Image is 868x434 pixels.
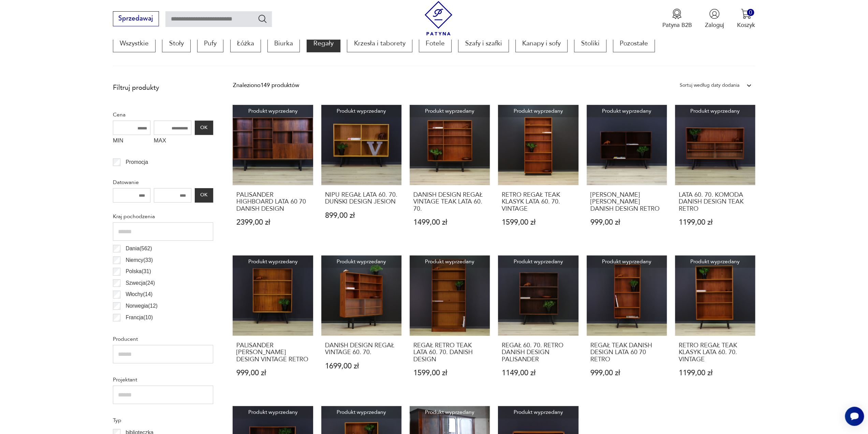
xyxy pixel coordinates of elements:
[587,255,667,393] a: Produkt wyprzedanyREGAŁ TEAK DANISH DESIGN LATA 60 70 RETROREGAŁ TEAK DANISH DESIGN LATA 60 70 RE...
[662,9,692,29] a: Ikona medaluPatyna B2B
[709,9,720,19] img: Ikonka użytkownika
[410,255,490,393] a: Produkt wyprzedanyREGAŁ RETRO TEAK LATA 60. 70. DANISH DESIGNREGAŁ RETRO TEAK LATA 60. 70. DANISH...
[679,192,752,212] h3: LATA 60. 70. KOMODA DANISH DESIGN TEAK RETRO
[162,34,190,52] a: Stoły
[236,342,309,363] h3: PALISANDER [PERSON_NAME] DESIGN VINTAGE RETRO
[679,369,752,377] p: 1199,00 zł
[747,9,754,16] div: 0
[233,105,313,242] a: Produkt wyprzedanyPALISANDER HIGHBOARD LATA 60 70 DANISH DESIGNPALISANDER HIGHBOARD LATA 60 70 DA...
[502,342,575,363] h3: REGAŁ 60. 70. RETRO DANISH DESIGN PALISANDER
[154,135,191,148] label: MAX
[662,9,692,29] button: Patyna B2B
[236,192,309,212] h3: PALISANDER HIGHBOARD LATA 60 70 DANISH DESIGN
[113,335,213,344] p: Producent
[705,21,724,29] p: Zaloguj
[680,81,739,90] div: Sortuj według daty dodania
[126,267,151,276] p: Polska ( 31 )
[419,34,452,52] a: Fotele
[590,192,663,212] h3: [PERSON_NAME] [PERSON_NAME] DANISH DESIGN RETRO
[458,34,509,52] a: Szafy i szafki
[113,416,213,425] p: Typ
[502,369,575,377] p: 1149,00 zł
[126,324,171,333] p: Czechosłowacja ( 6 )
[590,342,663,363] h3: REGAŁ TEAK DANISH DESIGN LATA 60 70 RETRO
[502,219,575,226] p: 1599,00 zł
[195,121,213,135] button: OK
[590,369,663,377] p: 999,00 zł
[325,192,398,206] h3: NIPU REGAŁ LATA 60. 70. DUŃSKI DESIGN JESION
[498,255,578,393] a: Produkt wyprzedanyREGAŁ 60. 70. RETRO DANISH DESIGN PALISANDERREGAŁ 60. 70. RETRO DANISH DESIGN P...
[325,212,398,219] p: 899,00 zł
[679,342,752,363] h3: RETRO REGAŁ TEAK KLASYK LATA 60. 70. VINTAGE
[113,11,159,26] button: Sprzedawaj
[705,9,724,29] button: Zaloguj
[587,105,667,242] a: Produkt wyprzedanyOMANN JUN REGAŁ MAHOŃ DANISH DESIGN RETRO[PERSON_NAME] [PERSON_NAME] DANISH DES...
[325,363,398,370] p: 1699,00 zł
[113,110,213,119] p: Cena
[113,16,159,22] a: Sprzedawaj
[413,342,486,363] h3: REGAŁ RETRO TEAK LATA 60. 70. DANISH DESIGN
[672,9,682,19] img: Ikona medalu
[413,192,486,212] h3: DANISH DESIGN REGAŁ VINTAGE TEAK LATA 60. 70.
[126,313,153,322] p: Francja ( 10 )
[233,255,313,393] a: Produkt wyprzedanyPALISANDER REGAŁ DUŃSKI DESIGN VINTAGE RETROPALISANDER [PERSON_NAME] DESIGN VIN...
[195,188,213,202] button: OK
[675,105,755,242] a: Produkt wyprzedanyLATA 60. 70. KOMODA DANISH DESIGN TEAK RETROLATA 60. 70. KOMODA DANISH DESIGN T...
[267,34,300,52] a: Biurka
[321,255,401,393] a: Produkt wyprzedanyDANISH DESIGN REGAŁ VINTAGE 60. 70.DANISH DESIGN REGAŁ VINTAGE 60. 70.1699,00 zł
[662,21,692,29] p: Patyna B2B
[502,192,575,212] h3: RETRO REGAŁ TEAK KLASYK LATA 60. 70. VINTAGE
[126,302,158,310] p: Norwegia ( 12 )
[113,135,150,148] label: MIN
[230,34,261,52] a: Łóżka
[113,375,213,384] p: Projektant
[498,105,578,242] a: Produkt wyprzedanyRETRO REGAŁ TEAK KLASYK LATA 60. 70. VINTAGERETRO REGAŁ TEAK KLASYK LATA 60. 70...
[113,34,156,52] a: Wszystkie
[413,219,486,226] p: 1499,00 zł
[113,178,213,187] p: Datowanie
[679,219,752,226] p: 1199,00 zł
[515,34,568,52] a: Kanapy i sofy
[737,21,755,29] p: Koszyk
[325,342,398,356] h3: DANISH DESIGN REGAŁ VINTAGE 60. 70.
[126,279,155,288] p: Szwecja ( 24 )
[233,81,299,90] div: Znaleziono 149 produktów
[113,83,213,92] p: Filtruj produkty
[590,219,663,226] p: 999,00 zł
[574,34,606,52] a: Stoliki
[675,255,755,393] a: Produkt wyprzedanyRETRO REGAŁ TEAK KLASYK LATA 60. 70. VINTAGERETRO REGAŁ TEAK KLASYK LATA 60. 70...
[236,369,309,377] p: 999,00 zł
[421,1,456,36] img: Patyna - sklep z meblami i dekoracjami vintage
[410,105,490,242] a: Produkt wyprzedanyDANISH DESIGN REGAŁ VINTAGE TEAK LATA 60. 70.DANISH DESIGN REGAŁ VINTAGE TEAK L...
[197,34,223,52] a: Pufy
[126,158,148,167] p: Promocja
[126,290,152,299] p: Włochy ( 14 )
[413,369,486,377] p: 1599,00 zł
[113,212,213,221] p: Kraj pochodzenia
[613,34,655,52] a: Pozostałe
[236,219,309,226] p: 2399,00 zł
[307,34,340,52] a: Regały
[347,34,412,52] a: Krzesła i taborety
[737,9,755,29] button: 0Koszyk
[845,407,864,426] iframe: Smartsupp widget button
[126,256,153,265] p: Niemcy ( 33 )
[741,9,751,19] img: Ikona koszyka
[126,244,152,253] p: Dania ( 562 )
[321,105,401,242] a: Produkt wyprzedanyNIPU REGAŁ LATA 60. 70. DUŃSKI DESIGN JESIONNIPU REGAŁ LATA 60. 70. DUŃSKI DESI...
[258,14,267,24] button: Szukaj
